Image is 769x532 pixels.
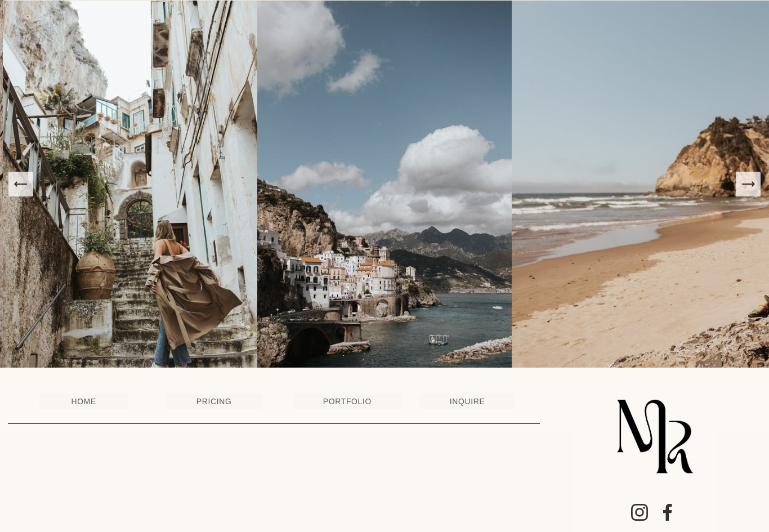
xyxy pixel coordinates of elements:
[166,394,262,410] a: PRICING
[8,172,33,196] button: Previous Slide
[631,503,649,521] a: Instagram
[293,394,402,410] a: PORTFOLIO
[736,172,761,196] button: Next Slide
[419,394,516,410] a: INQUIRE
[659,503,677,521] a: Facebook
[3,1,257,382] img: Positano,AmalfiCoast-35.jpg
[257,1,512,382] img: Positano,AmalfiCoast-24.jpg
[39,394,128,410] a: HOME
